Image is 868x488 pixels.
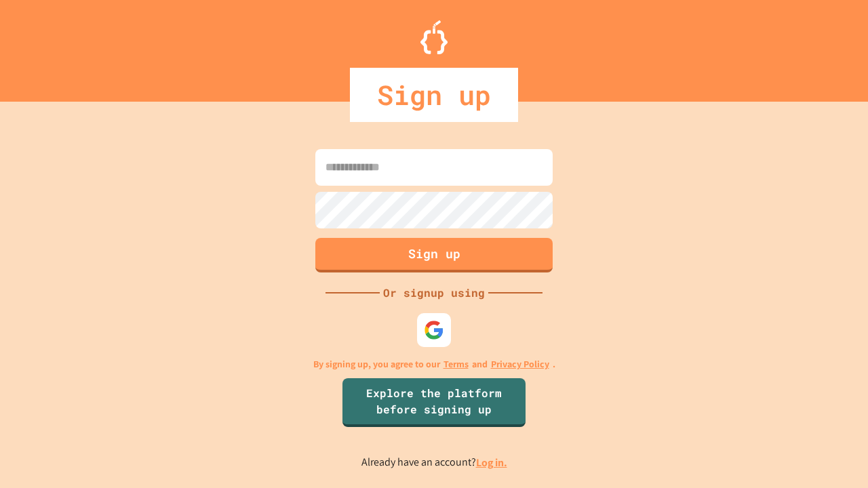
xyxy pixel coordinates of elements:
[380,285,488,301] div: Or signup using
[361,454,507,471] p: Already have an account?
[491,357,549,371] a: Privacy Policy
[350,68,518,122] div: Sign up
[313,357,555,371] p: By signing up, you agree to our and .
[315,238,553,272] button: Sign up
[342,378,526,427] a: Explore the platform before signing up
[476,455,507,470] a: Log in.
[424,320,444,340] img: google-icon.svg
[420,20,448,54] img: Logo.svg
[443,357,469,371] a: Terms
